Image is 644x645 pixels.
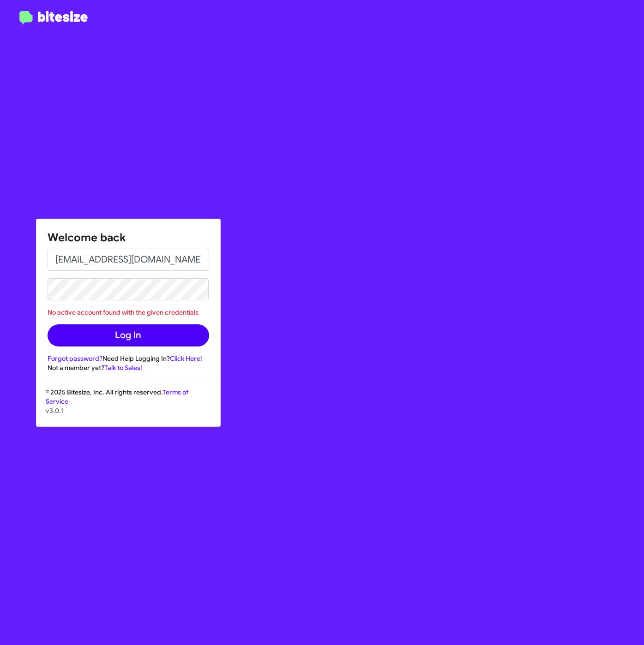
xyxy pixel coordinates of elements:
[48,354,209,363] div: Need Help Logging In?
[48,308,209,317] div: No active account found with the given credentials
[46,406,211,415] p: v3.0.1
[48,324,209,346] button: Log In
[170,354,202,363] a: Click Here!
[48,354,102,363] a: Forgot password?
[36,388,220,426] div: © 2025 Bitesize, Inc. All rights reserved.
[46,388,188,406] a: Terms of Service
[48,363,209,372] div: Not a member yet?
[48,249,209,271] input: Email address
[48,230,209,245] h1: Welcome back
[104,364,142,372] a: Talk to Sales!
